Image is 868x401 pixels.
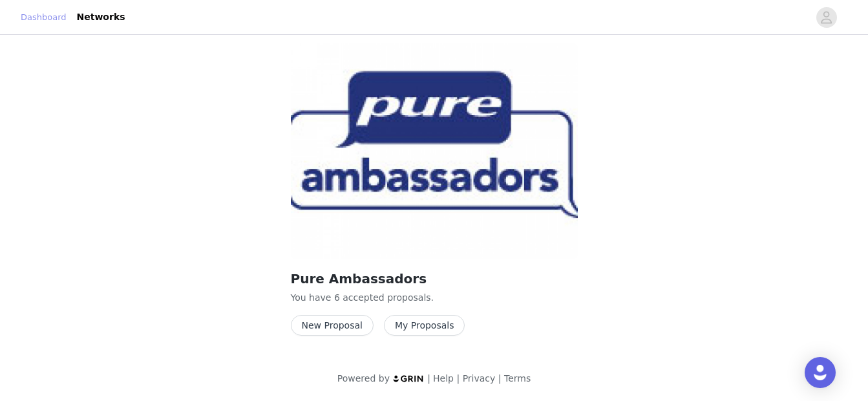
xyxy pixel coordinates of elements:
span: Powered by [337,373,390,384]
div: avatar [820,7,832,28]
img: logo [392,374,425,383]
a: Help [433,373,454,384]
img: Pure Encapsulations [291,43,578,259]
span: | [427,373,430,384]
a: Terms [504,373,531,384]
button: My Proposals [384,315,465,336]
button: New Proposal [291,315,374,336]
h2: Pure Ambassadors [291,269,578,288]
span: s [426,292,430,303]
p: You have 6 accepted proposal . [291,291,578,305]
a: Networks [69,3,133,32]
span: | [456,373,460,384]
a: Dashboard [21,11,67,24]
a: Privacy [463,373,496,384]
span: | [498,373,502,384]
div: Open Intercom Messenger [805,357,836,388]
